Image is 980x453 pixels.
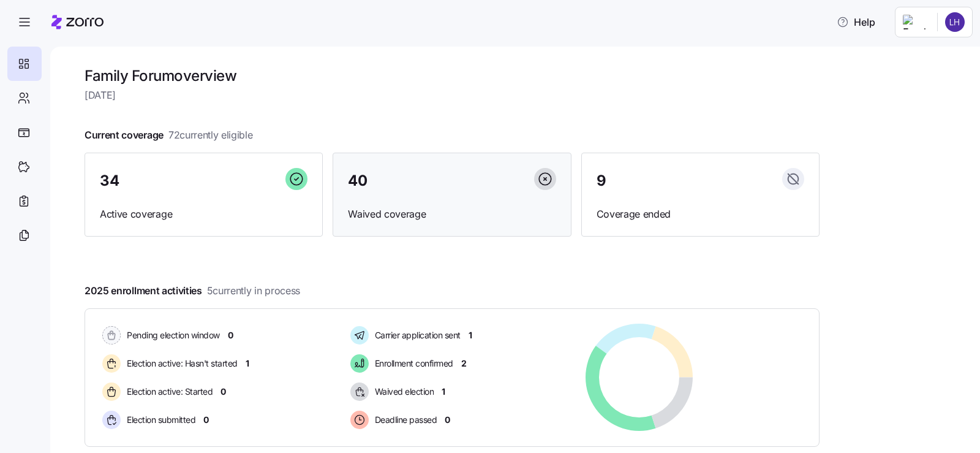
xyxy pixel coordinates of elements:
span: Waived election [371,386,434,398]
span: 1 [442,386,445,398]
span: Help [837,15,875,29]
span: Waived coverage [348,207,556,222]
span: 0 [203,414,209,426]
span: Deadline passed [371,414,437,426]
span: 1 [469,329,472,341]
span: 0 [228,329,233,341]
span: 5 currently in process [207,283,300,299]
span: 40 [348,173,367,188]
span: 0 [221,386,226,398]
span: 9 [597,173,606,188]
span: Active coverage [100,207,307,222]
span: Carrier application sent [371,329,461,341]
span: 2 [461,357,467,370]
span: Pending election window [123,329,220,341]
span: Enrollment confirmed [371,357,453,370]
span: 1 [246,357,249,370]
span: Election active: Started [123,386,213,398]
img: 96e328f018908eb6a5d67259af6310f1 [945,12,965,32]
h1: Family Forum overview [85,66,820,85]
span: 2025 enrollment activities [85,283,300,299]
span: Current coverage [85,128,253,143]
span: Coverage ended [597,207,804,222]
span: 34 [100,173,119,188]
span: Election active: Hasn't started [123,357,238,370]
img: Employer logo [903,15,927,29]
span: 72 currently eligible [168,128,253,143]
span: Election submitted [123,414,195,426]
button: Help [827,10,885,34]
span: [DATE] [85,88,820,103]
span: 0 [445,414,450,426]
